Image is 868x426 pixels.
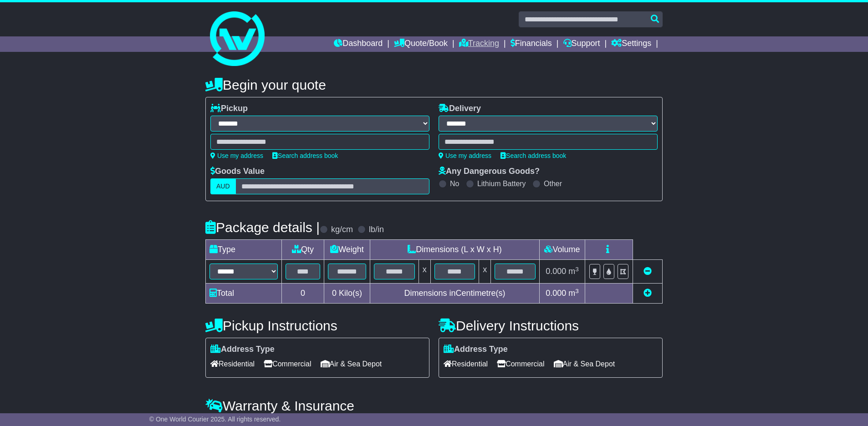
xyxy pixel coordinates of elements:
[439,104,481,114] label: Delivery
[210,345,275,355] label: Address Type
[210,167,265,177] label: Goods Value
[459,36,499,52] a: Tracking
[370,240,539,260] td: Dimensions (L x W x H)
[210,357,255,371] span: Residential
[575,266,579,273] sup: 3
[210,152,263,159] a: Use my address
[205,318,429,333] h4: Pickup Instructions
[334,36,383,52] a: Dashboard
[439,167,540,177] label: Any Dangerous Goods?
[546,289,566,298] span: 0.000
[210,104,248,114] label: Pickup
[477,179,526,188] label: Lithium Battery
[539,240,585,260] td: Volume
[282,240,324,260] td: Qty
[497,357,544,371] span: Commercial
[324,284,370,304] td: Kilo(s)
[206,240,282,260] td: Type
[611,36,651,52] a: Settings
[324,240,370,260] td: Weight
[439,318,663,333] h4: Delivery Instructions
[332,289,337,298] span: 0
[210,178,236,194] label: AUD
[149,416,281,423] span: © One World Courier 2025. All rights reserved.
[563,36,600,52] a: Support
[205,220,320,235] h4: Package details |
[643,267,652,276] a: Remove this item
[479,260,491,284] td: x
[575,288,579,294] sup: 3
[511,36,552,52] a: Financials
[568,289,579,298] span: m
[272,152,338,159] a: Search address book
[444,345,508,355] label: Address Type
[321,357,382,371] span: Air & Sea Depot
[206,284,282,304] td: Total
[554,357,615,371] span: Air & Sea Depot
[264,357,311,371] span: Commercial
[205,398,663,413] h4: Warranty & Insurance
[450,179,459,188] label: No
[546,267,566,276] span: 0.000
[282,284,324,304] td: 0
[643,289,652,298] a: Add new item
[500,152,566,159] a: Search address book
[369,225,384,235] label: lb/in
[444,357,488,371] span: Residential
[568,267,579,276] span: m
[419,260,430,284] td: x
[370,284,539,304] td: Dimensions in Centimetre(s)
[439,152,491,159] a: Use my address
[205,77,663,92] h4: Begin your quote
[331,225,353,235] label: kg/cm
[544,179,562,188] label: Other
[394,36,448,52] a: Quote/Book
